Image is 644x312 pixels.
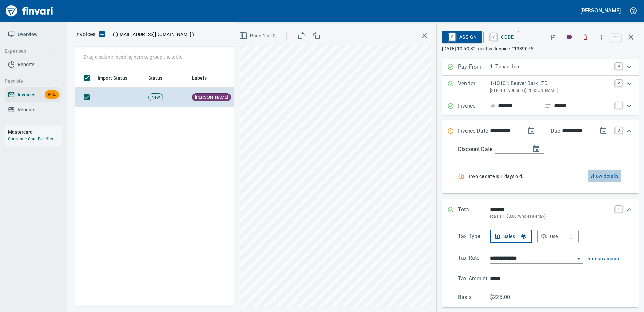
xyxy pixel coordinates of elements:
[18,90,35,99] span: Invoices
[458,254,490,264] p: Tax Rate
[609,29,639,45] span: Close invoice
[458,63,490,72] p: Pay From
[45,91,59,99] span: Beta
[490,230,532,243] button: Sales
[8,128,62,136] h6: Mastercard
[4,3,55,19] img: Finvari
[458,102,490,111] p: Invoice
[615,63,622,70] a: P
[611,34,621,41] a: esc
[98,74,127,82] span: Import Status
[458,275,490,283] p: Tax Amount
[490,33,497,41] a: C
[442,120,639,142] div: Expand
[192,74,207,82] span: Labels
[523,123,539,139] button: change date
[579,5,622,16] button: [PERSON_NAME]
[590,172,618,180] span: show details
[84,54,182,60] p: Drag a column heading here to group the table
[458,232,490,243] p: Tax Type
[148,74,171,82] span: Status
[442,199,639,227] div: Expand
[595,123,611,139] button: change due date
[442,142,639,193] div: Expand
[442,45,639,52] p: [DATE] 10:59:32 am. Fw: Invoice #1389075.
[231,88,268,107] td: [DATE]
[109,31,194,38] p: ( )
[75,30,95,38] p: Invoices
[458,293,490,302] p: Basis
[5,102,62,118] a: Vendors
[18,60,34,69] span: Reports
[149,94,163,101] span: New
[458,164,621,188] nav: rules from agents
[503,232,526,241] div: Sales
[537,230,579,243] button: Use
[95,30,109,38] button: Upload an Invoice
[615,127,622,134] a: D
[115,31,192,38] span: [EMAIL_ADDRESS][DOMAIN_NAME]
[469,173,556,180] span: Invoice date is 1 days old.
[442,227,639,307] div: Expand
[580,7,621,14] h5: [PERSON_NAME]
[238,30,278,42] button: Page 1 of 1
[442,98,639,115] div: Expand
[490,80,611,87] p: 1-10101: Beaver Bark LTD
[489,31,514,43] span: Code
[545,103,551,109] svg: Invoice description
[458,127,490,136] p: Invoice Date
[615,206,622,212] a: T
[458,206,490,220] p: Total
[458,80,490,94] p: Vendor
[18,30,37,39] span: Overview
[550,232,574,241] div: Use
[2,45,58,57] button: Expenses
[615,80,622,86] a: V
[615,102,622,109] a: I
[483,31,519,43] button: CCode
[458,173,469,180] div: Rule failed
[8,137,53,141] a: Corporate Card Benefits
[578,30,593,45] button: Discard
[2,75,58,87] button: Payable
[18,106,35,114] span: Vendors
[148,74,162,82] span: Status
[98,74,136,82] span: Import Status
[240,32,275,40] span: Page 1 of 1
[551,127,583,135] p: Due
[546,30,560,45] button: Flag
[594,30,609,45] button: More
[490,63,611,71] p: 1: Tapani Inc.
[442,31,482,43] button: AAssign
[75,30,95,38] nav: breadcrumb
[442,76,639,98] div: Expand
[458,145,492,153] p: Discount Date
[5,77,56,85] span: Payable
[490,213,611,220] p: (basis + $0.00 Wholesale tax)
[588,255,621,263] button: + misc amount
[528,141,544,157] button: change discount date
[5,47,56,55] span: Expenses
[490,102,495,110] svg: Invoice number
[192,94,231,101] span: [PERSON_NAME]
[5,57,62,72] a: Reports
[447,31,477,43] span: Assign
[562,30,577,45] button: Labels
[490,87,611,94] p: [STREET_ADDRESS][PERSON_NAME]
[490,293,522,302] p: $225.00
[442,59,639,76] div: Expand
[5,87,62,102] a: InvoicesBeta
[5,27,62,42] a: Overview
[192,74,216,82] span: Labels
[588,170,621,182] button: show details
[449,33,455,41] a: A
[574,254,583,263] button: Open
